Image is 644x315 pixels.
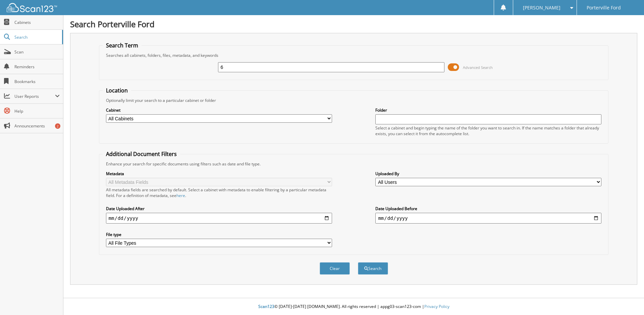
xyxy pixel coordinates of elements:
[7,3,57,12] img: scan123-logo-white.svg
[424,304,449,309] a: Privacy Policy
[176,193,185,198] a: here
[70,18,637,30] h1: Search Porterville Ford
[523,6,560,10] span: [PERSON_NAME]
[14,49,60,55] span: Scan
[14,79,60,84] span: Bookmarks
[106,206,332,211] label: Date Uploaded After
[14,64,60,70] span: Reminders
[103,52,605,58] div: Searches all cabinets, folders, files, metadata, and keywords
[106,187,332,198] div: All metadata fields are searched by default. Select a cabinet with metadata to enable filtering b...
[103,42,142,49] legend: Search Term
[106,107,332,113] label: Cabinet
[63,299,644,315] div: © [DATE]-[DATE] [DOMAIN_NAME]. All rights reserved | appg03-scan123-com |
[375,107,601,113] label: Folder
[375,171,601,176] label: Uploaded By
[103,87,131,94] legend: Location
[375,213,601,224] input: end
[55,123,60,129] div: 2
[14,34,59,40] span: Search
[375,125,601,136] div: Select a cabinet and begin typing the name of the folder you want to search in. If the name match...
[106,213,332,224] input: start
[103,161,605,167] div: Enhance your search for specific documents using filters such as date and file type.
[103,150,180,158] legend: Additional Document Filters
[358,262,388,275] button: Search
[106,232,332,237] label: File type
[320,262,350,275] button: Clear
[258,304,274,309] span: Scan123
[14,108,60,114] span: Help
[14,93,55,99] span: User Reports
[103,97,605,103] div: Optionally limit your search to a particular cabinet or folder
[463,65,493,70] span: Advanced Search
[375,206,601,211] label: Date Uploaded Before
[14,19,60,25] span: Cabinets
[587,6,621,10] span: Porterville Ford
[14,123,60,129] span: Announcements
[610,283,644,315] iframe: Chat Widget
[106,171,332,176] label: Metadata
